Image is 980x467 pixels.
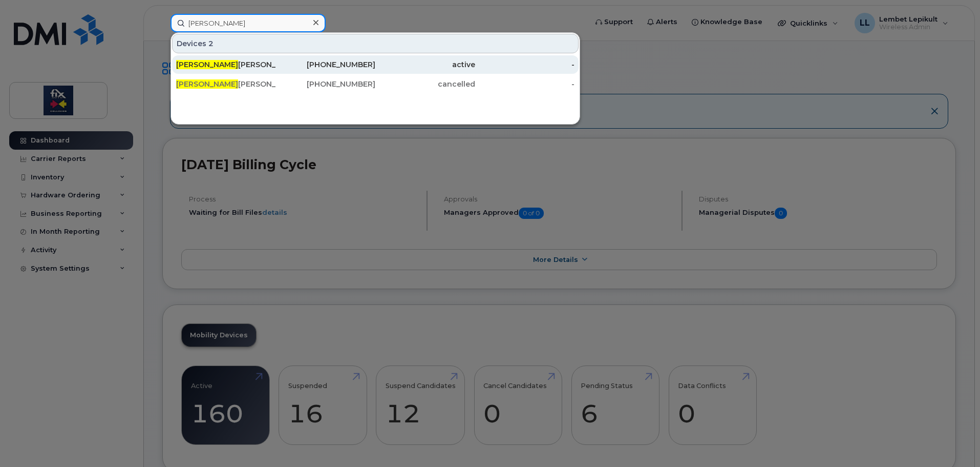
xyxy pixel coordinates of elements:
[475,59,575,70] div: -
[176,79,238,89] span: [PERSON_NAME]
[375,79,475,89] div: cancelled
[475,79,575,89] div: -
[208,38,214,49] span: 2
[276,59,376,70] div: [PHONE_NUMBER]
[176,79,276,89] div: [PERSON_NAME]
[276,79,376,89] div: [PHONE_NUMBER]
[176,59,276,70] div: [PERSON_NAME]
[172,75,579,93] a: [PERSON_NAME][PERSON_NAME][PHONE_NUMBER]cancelled-
[176,60,238,69] span: [PERSON_NAME]
[375,59,475,70] div: active
[172,34,579,53] div: Devices
[172,55,579,74] a: [PERSON_NAME][PERSON_NAME][PHONE_NUMBER]active-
